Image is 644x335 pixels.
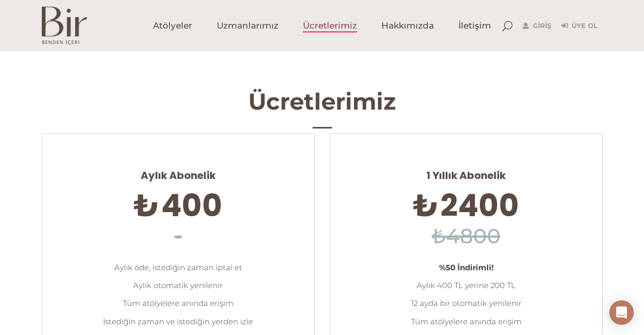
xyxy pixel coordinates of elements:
span: 1 Yıllık Abonelik [346,160,587,182]
span: 400 [161,184,222,227]
a: Üye Ol [561,20,598,32]
span: ₺ [413,184,439,227]
span: İletişim [458,20,491,32]
span: Aylık Abonelik [58,160,299,182]
li: Tüm atölyelere anında erişim [58,294,299,312]
span: Atölyeler [153,20,192,32]
div: Open Intercom Messenger [609,300,634,325]
h6: - [58,221,299,251]
li: İstediğin zaman ve istediğin yerden izle [58,313,299,330]
span: 2400 [441,184,519,227]
li: Aylık 400 TL yerine 200 TL [346,276,587,294]
span: ₺ [134,184,159,227]
a: Giriş [523,20,551,32]
li: Tüm atölyelere anında erişim [346,313,587,330]
strong: %50 İndirimli! [439,263,494,272]
span: Hakkımızda [381,20,434,32]
li: Aylık öde, istediğin zaman iptal et [58,259,299,276]
li: 12 ayda bir otomatik yenilenir [346,294,587,312]
span: Uzmanlarımız [217,20,278,32]
h6: ₺4800 [346,221,587,251]
span: Ücretlerimiz [303,20,357,32]
li: Aylık otomatik yenilenir [58,276,299,294]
